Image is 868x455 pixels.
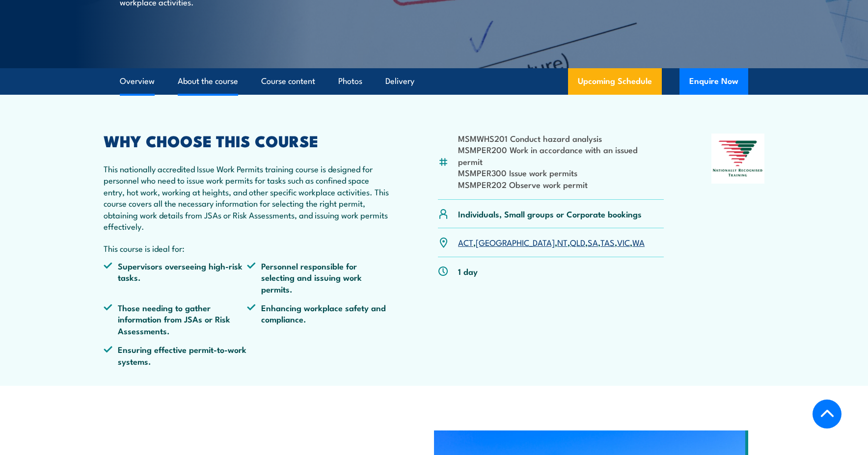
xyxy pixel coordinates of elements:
h2: WHY CHOOSE THIS COURSE [104,134,390,147]
a: QLD [570,236,585,248]
li: MSMPER200 Work in accordance with an issued permit [458,144,664,167]
a: Upcoming Schedule [568,68,662,95]
button: Enquire Now [679,68,748,95]
li: Ensuring effective permit-to-work systems. [104,344,247,367]
li: Enhancing workplace safety and compliance. [247,302,390,336]
p: 1 day [458,266,478,277]
a: NT [557,236,568,248]
a: ACT [458,236,473,248]
li: MSMPER300 Issue work permits [458,167,664,178]
a: Delivery [385,68,414,94]
li: Supervisors overseeing high-risk tasks. [104,260,247,294]
a: TAS [600,236,615,248]
li: MSMPER202 Observe work permit [458,179,664,190]
p: This nationally accredited Issue Work Permits training course is designed for personnel who need ... [104,163,390,232]
a: Photos [338,68,362,94]
a: Overview [120,68,155,94]
li: Those needing to gather information from JSAs or Risk Assessments. [104,302,247,336]
img: Nationally Recognised Training logo. [711,134,764,184]
p: Individuals, Small groups or Corporate bookings [458,208,642,219]
a: [GEOGRAPHIC_DATA] [476,236,555,248]
p: , , , , , , , [458,237,645,248]
li: Personnel responsible for selecting and issuing work permits. [247,260,390,294]
a: WA [632,236,645,248]
p: This course is ideal for: [104,242,390,254]
li: MSMWHS201 Conduct hazard analysis [458,133,664,144]
a: About the course [178,68,238,94]
a: VIC [617,236,630,248]
a: Course content [261,68,315,94]
a: SA [588,236,598,248]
